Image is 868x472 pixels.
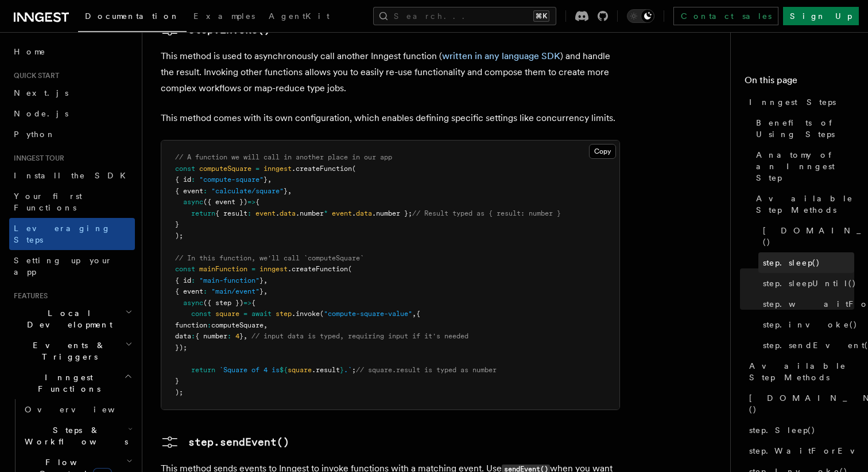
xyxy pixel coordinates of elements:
a: written in any language SDK [442,50,560,61]
span: Leveraging Steps [14,224,111,244]
span: } [284,187,288,195]
span: data [356,209,372,217]
span: step.Sleep() [749,424,816,436]
span: Local Development [9,307,125,330]
button: Local Development [9,303,135,335]
span: // square.result is typed as number [356,366,497,374]
span: Install the SDK [14,171,133,180]
span: Available Step Methods [756,193,854,216]
a: step.sendEvent() [161,433,289,451]
span: = [251,265,255,273]
a: Contact sales [673,7,778,25]
span: ( [352,165,356,173]
span: ); [175,388,183,396]
a: Next.js [9,83,135,103]
p: This method comes with its own configuration, which enables defining specific settings like concu... [161,110,620,126]
span: const [175,165,195,173]
span: Node.js [14,109,68,118]
span: { event [175,187,203,195]
span: return [191,209,215,217]
span: ); [175,232,183,240]
span: Examples [193,11,255,21]
button: Toggle dark mode [627,9,654,23]
span: computeSquare [211,321,263,329]
pre: step.sendEvent() [188,434,289,450]
span: Documentation [85,11,180,21]
kbd: ⌘K [533,10,549,22]
span: { id [175,276,191,284]
span: inngest [263,165,292,173]
span: { [255,198,259,206]
a: step.sleep() [758,252,854,273]
span: Python [14,130,56,139]
span: square [215,310,239,318]
span: data [280,209,296,217]
span: .number }; [372,209,412,217]
a: AgentKit [262,3,336,31]
span: square [288,366,312,374]
span: Next.js [14,88,68,97]
a: Install the SDK [9,165,135,186]
span: "main-function" [199,276,259,284]
span: : [207,321,211,329]
span: Inngest tour [9,154,64,163]
span: async [183,299,203,307]
span: event [255,209,276,217]
span: : [191,332,195,340]
span: event [332,209,352,217]
span: => [243,299,251,307]
span: step [276,310,292,318]
span: "calculate/square" [211,187,284,195]
a: Examples [187,3,262,31]
span: => [247,198,255,206]
span: , [412,310,416,318]
span: // input data is typed, requiring input if it's needed [251,332,468,340]
h4: On this page [745,73,854,92]
a: Benefits of Using Steps [751,112,854,145]
a: Inngest Steps [745,92,854,112]
span: }); [175,344,187,352]
span: { event [175,287,203,295]
button: Inngest Functions [9,367,135,399]
span: } [175,220,179,228]
span: // In this function, we'll call `computeSquare` [175,254,364,262]
span: .createFunction [288,265,348,273]
span: await [251,310,272,318]
span: "main/event" [211,287,259,295]
a: step.sendEvent() [758,335,854,356]
span: { result [215,209,247,217]
a: Available Step Methods [751,188,854,220]
a: step.invoke() [758,314,854,335]
a: step.waitForEvent() [758,294,854,314]
button: Events & Triggers [9,335,135,367]
span: step.sleep() [763,257,820,268]
span: const [175,265,195,273]
span: : [203,287,207,295]
p: This method is used to asynchronously call another Inngest function ( ) and handle the result. In... [161,48,620,96]
span: } [259,287,263,295]
span: // Result typed as { result: number } [412,209,561,217]
span: : [247,209,251,217]
span: Home [14,46,46,57]
span: step.invoke() [763,319,858,330]
a: Home [9,41,135,62]
span: ({ event }) [203,198,247,206]
span: Features [9,291,48,301]
span: inngest [259,265,288,273]
span: { id [175,175,191,184]
a: Available Step Methods [745,356,854,388]
span: . [276,209,280,217]
span: Quick start [9,71,59,80]
a: Overview [20,399,135,420]
span: "compute-square" [199,175,263,184]
span: mainFunction [199,265,247,273]
a: Python [9,124,135,145]
span: { [416,310,420,318]
span: = [243,310,247,318]
span: } [259,276,263,284]
span: { number [195,332,227,340]
span: Events & Triggers [9,340,125,362]
button: Search...⌘K [373,7,556,25]
span: , [263,321,268,329]
span: { [251,299,255,307]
